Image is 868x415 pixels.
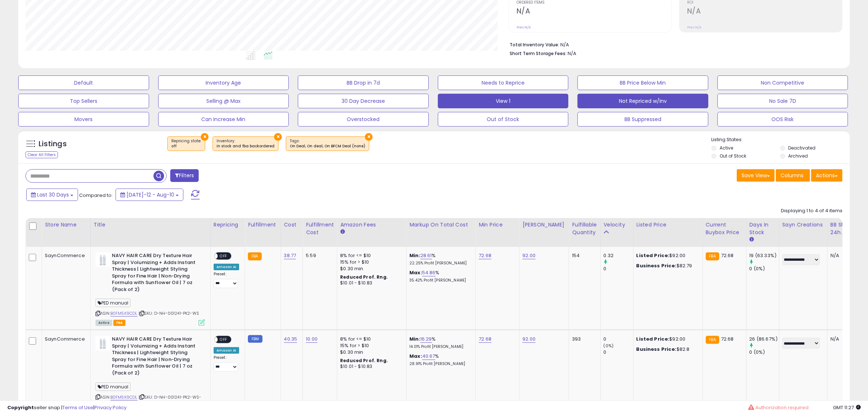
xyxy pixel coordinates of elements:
div: ASIN: [96,252,205,325]
b: Business Price: [637,262,677,269]
label: Archived [789,153,808,159]
button: × [201,133,209,141]
div: 15% for > $10 [340,259,401,265]
div: 8% for <= $10 [340,336,401,342]
b: Min: [409,336,420,342]
small: Amazon Fees. [340,229,345,235]
div: Current Buybox Price [706,221,743,236]
span: Last 30 Days [37,191,69,198]
div: On Deal, On deal, On BFCM Deal (none) [290,144,365,149]
div: Min Price [479,221,516,229]
button: [DATE]-12 - Aug-10 [116,189,183,201]
button: Top Sellers [18,94,149,108]
h2: N/A [687,7,842,17]
button: BB Drop in 7d [298,75,429,90]
b: Max: [409,353,422,360]
button: Inventory Age [158,75,289,90]
p: Listing States: [712,136,850,143]
div: 26 (86.67%) [750,336,779,342]
button: No Sale 7D [717,94,848,108]
div: Fulfillment [248,221,277,229]
button: Out of Stock [438,112,569,127]
div: % [409,252,470,266]
a: 16.29 [420,336,432,343]
span: PED manual [96,299,131,307]
small: FBA [248,252,261,260]
div: Fulfillment Cost [306,221,334,236]
label: Out of Stock [720,153,746,159]
div: 8% for <= $10 [340,252,401,259]
a: 10.00 [306,336,318,343]
div: 0 (0%) [750,265,779,272]
button: View 1 [438,94,569,108]
button: OOS Risk [717,112,848,127]
div: Velocity [604,221,630,229]
button: Selling @ Max [158,94,289,108]
img: 41XNf3SDlXL._SL40_.jpg [96,252,110,267]
span: 2025-09-10 11:27 GMT [833,404,861,411]
a: 92.00 [522,336,536,343]
a: 40.67 [422,353,435,360]
div: Days In Stock [750,221,776,236]
div: 0 [604,349,633,356]
div: Title [94,221,207,229]
div: SaynCommerce [45,252,85,259]
small: Prev: N/A [687,25,701,30]
a: 72.68 [479,252,491,259]
a: 72.68 [479,336,491,343]
div: Preset: [214,355,239,372]
li: N/A [510,40,837,49]
div: 0 (0%) [750,349,779,356]
label: Active [720,145,733,151]
a: 38.77 [284,252,296,259]
button: Default [18,75,149,90]
b: Min: [409,252,420,259]
span: Columns [781,172,803,179]
p: 35.42% Profit [PERSON_NAME] [409,278,470,283]
div: % [409,336,470,349]
span: OFF [218,337,229,343]
div: in stock and fba backordered [217,144,275,149]
div: Markup on Total Cost [409,221,472,229]
div: % [409,269,470,283]
span: Tags : [290,138,365,149]
div: Sayn Creations [782,221,824,229]
small: Days In Stock. [750,236,754,243]
div: SaynCommerce [45,336,85,342]
h2: N/A [517,7,672,17]
div: $82.79 [637,263,697,269]
div: N/A [830,252,855,259]
div: Cost [284,221,300,229]
span: Repricing state : [171,138,201,149]
b: Max: [409,269,422,276]
strong: Copyright [7,404,34,411]
div: 0.32 [604,252,633,259]
button: Columns [776,169,810,182]
b: NAVY HAIR CARE Dry Texture Hair Spray | Volumizing + Adds Instant Thickness | Lightweight Styling... [112,336,201,378]
div: $92.00 [637,252,697,259]
div: % [409,353,470,366]
small: (0%) [604,343,614,349]
img: 41XNf3SDlXL._SL40_.jpg [96,336,110,350]
div: Amazon AI [214,264,239,270]
div: [PERSON_NAME] [522,221,566,229]
a: 92.00 [522,252,536,259]
div: Store Name [45,221,87,229]
button: × [365,133,373,141]
h5: Listings [39,139,67,149]
p: 28.91% Profit [PERSON_NAME] [409,361,470,366]
a: 40.35 [284,336,297,343]
th: CSV column name: cust_attr_5_Sayn Creations [779,218,827,247]
span: | SKU: D-NH-001241-PK2-WS [139,310,199,316]
b: Total Inventory Value: [510,42,559,48]
button: 30 Day Decrease [298,94,429,108]
b: Listed Price: [637,252,670,259]
button: Filters [170,169,199,182]
span: FBA [113,320,126,326]
div: Displaying 1 to 4 of 4 items [781,207,842,214]
button: × [274,133,282,141]
small: FBA [706,252,719,260]
button: Overstocked [298,112,429,127]
div: $0.30 min [340,265,401,272]
div: 0 [604,265,633,272]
